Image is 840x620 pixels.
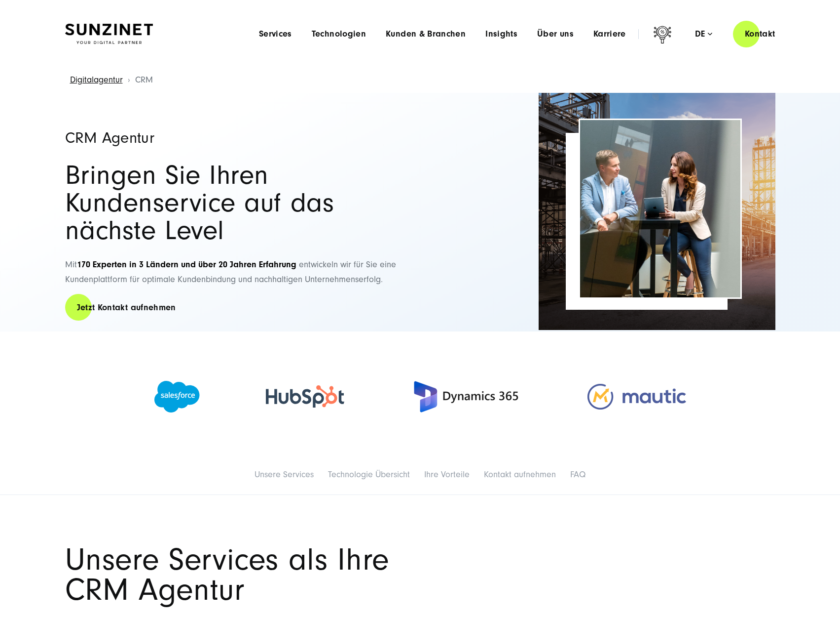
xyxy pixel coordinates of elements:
span: CRM [135,75,153,85]
img: Microsoft Dynamics Agentur 365 - Full-Service CRM Agentur SUNZINET [410,366,521,428]
a: Über uns [537,29,574,39]
a: Insights [485,29,517,39]
img: Mautic Agentur - Full-Service CRM Agentur SUNZINET [587,384,686,410]
div: Mit entwickeln wir für Sie eine Kundenplattform für optimale Kundenbindung und nachhaltigen Unter... [65,93,410,331]
a: Kontakt [733,20,787,48]
a: Karriere [593,29,626,39]
h2: Bringen Sie Ihren Kundenservice auf das nächste Level [65,162,410,245]
a: Digitalagentur [70,75,123,85]
h2: Unsere Services als Ihre CRM Agentur [65,545,420,605]
div: de [695,29,712,39]
a: Unsere Services [255,469,314,480]
a: Services [259,29,292,39]
img: Full-Service CRM Agentur SUNZINET [539,93,775,330]
a: FAQ [570,469,585,480]
img: CRM Agentur Header | Kunde und Berater besprechen etwas an einem Laptop [580,120,740,297]
strong: 170 Experten in 3 Ländern und über 20 Jahren Erfahrung [77,259,296,270]
img: HubSpot Gold Partner Agentur - Full-Service CRM Agentur SUNZINET [266,385,344,408]
img: SUNZINET Full Service Digital Agentur [65,24,153,44]
img: Salesforce Partner Agentur - Full-Service CRM Agentur SUNZINET [154,381,200,413]
a: Technologien [312,29,366,39]
a: Kunden & Branchen [386,29,466,39]
a: Technologie Übersicht [328,469,410,480]
h1: CRM Agentur [65,130,410,146]
a: Kontakt aufnehmen [484,469,556,480]
a: Jetzt Kontakt aufnehmen [65,293,188,322]
a: Ihre Vorteile [424,469,470,480]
